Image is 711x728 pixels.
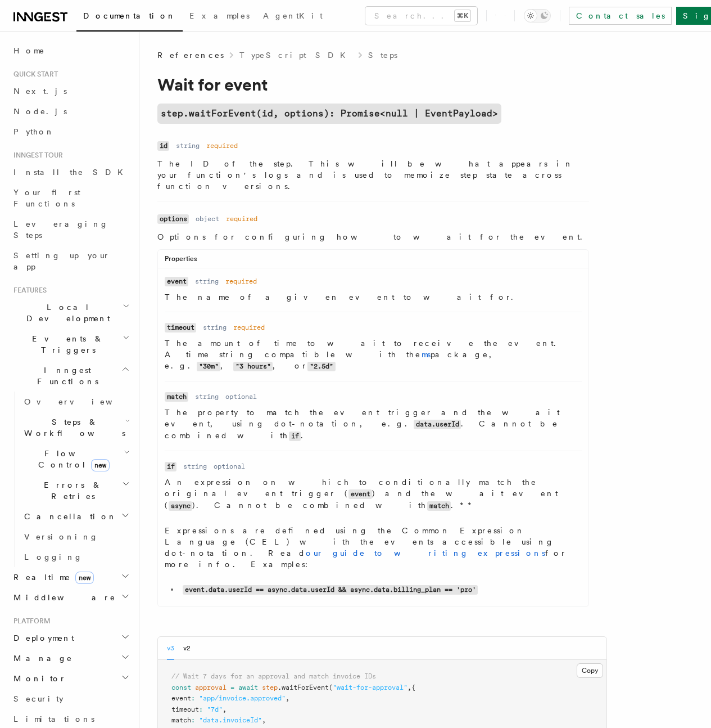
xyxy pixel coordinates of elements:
[289,432,301,441] code: if
[165,477,582,511] p: An expression on which to conditionally match the original event trigger ( ) and the wait event (...
[165,323,196,332] code: timeout
[183,585,478,595] code: event.data.userId == async.data.userId && async.data.billing_plan == 'pro'
[9,572,94,583] span: Realtime
[197,362,220,371] code: "30m"
[13,251,110,271] span: Setting up your app
[9,297,132,329] button: Local Development
[165,462,176,471] code: if
[422,350,431,359] a: ms
[9,587,132,608] button: Middleware
[199,705,203,713] span: :
[191,716,195,724] span: :
[9,329,132,360] button: Events & Triggers
[157,74,607,95] h1: Wait for event
[13,87,67,96] span: Next.js
[195,684,227,691] span: approval
[199,716,262,724] span: "data.invoiceId"
[569,7,672,25] a: Contact sales
[24,532,98,541] span: Versioning
[13,45,45,56] span: Home
[20,448,124,470] span: Flow Control
[157,104,501,124] a: step.waitForEvent(id, options): Promise<null | EventPayload>
[414,420,461,429] code: data.userId
[9,668,132,689] button: Monitor
[9,182,132,214] a: Your first Functions
[238,684,258,691] span: await
[9,360,132,392] button: Inngest Functions
[214,462,245,471] dd: optional
[171,705,199,713] span: timeout
[20,443,132,475] button: Flow Controlnew
[20,527,132,547] a: Versioning
[407,684,411,691] span: ,
[9,632,74,644] span: Deployment
[167,637,174,660] button: v3
[333,684,407,691] span: "wait-for-approval"
[171,694,191,702] span: event
[191,694,195,702] span: :
[9,673,66,684] span: Monitor
[91,459,110,471] span: new
[157,231,589,242] p: Options for configuring how to wait for the event.
[195,392,219,401] dd: string
[24,397,140,406] span: Overview
[9,617,51,626] span: Platform
[165,277,188,286] code: event
[20,392,132,412] a: Overview
[195,277,219,286] dd: string
[76,3,183,32] a: Documentation
[9,567,132,587] button: Realtimenew
[183,3,256,30] a: Examples
[9,689,132,709] a: Security
[306,549,545,558] a: our guide to writing expressions
[165,392,188,402] code: match
[9,81,132,101] a: Next.js
[307,362,335,371] code: "2.5d"
[256,3,329,30] a: AgentKit
[183,637,191,660] button: v2
[13,714,94,723] span: Limitations
[157,158,589,192] p: The ID of the step. This will be what appears in your function's logs and is used to memoize step...
[157,214,189,224] code: options
[157,141,169,151] code: id
[230,684,234,691] span: =
[9,333,123,356] span: Events & Triggers
[9,648,132,668] button: Manage
[9,628,132,648] button: Deployment
[9,245,132,277] a: Setting up your app
[75,572,94,584] span: new
[524,9,551,23] button: Toggle dark mode
[225,392,257,401] dd: optional
[262,716,266,724] span: ,
[9,592,116,603] span: Middleware
[13,694,64,703] span: Security
[9,162,132,182] a: Install the SDK
[9,151,63,160] span: Inngest tour
[20,479,122,502] span: Errors & Retries
[262,684,278,691] span: step
[171,716,191,724] span: match
[206,141,238,150] dd: required
[20,547,132,567] a: Logging
[233,323,265,332] dd: required
[9,214,132,245] a: Leveraging Steps
[13,127,55,136] span: Python
[171,672,376,680] span: // Wait 7 days for an approval and match invoice IDs
[20,475,132,506] button: Errors & Retries
[365,7,477,25] button: Search...⌘K
[157,50,224,61] span: References
[9,286,47,295] span: Features
[286,694,289,702] span: ,
[83,11,176,20] span: Documentation
[199,694,286,702] span: "app/invoice.approved"
[20,511,117,522] span: Cancellation
[427,501,451,511] code: match
[9,302,123,324] span: Local Development
[9,653,73,664] span: Manage
[13,107,67,116] span: Node.js
[171,684,191,691] span: const
[225,277,257,286] dd: required
[9,70,58,79] span: Quick start
[183,462,207,471] dd: string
